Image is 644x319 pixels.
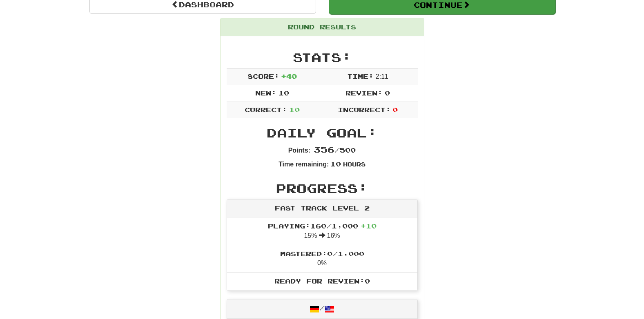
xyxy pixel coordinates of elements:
[281,72,297,80] span: + 40
[245,106,287,113] span: Correct:
[279,89,289,97] span: 10
[385,89,390,97] span: 0
[343,161,365,168] small: Hours
[227,217,417,245] li: 15% 16%
[227,51,418,64] h2: Stats:
[314,146,356,154] span: / 500
[227,199,417,217] div: Fast Track Level 2
[347,72,374,80] span: Time:
[330,160,341,168] span: 10
[392,106,398,113] span: 0
[247,72,279,80] span: Score:
[268,222,377,230] span: Playing: 160 / 1,000
[274,277,370,285] span: Ready for Review: 0
[314,144,334,154] span: 356
[279,161,329,168] strong: Time remaining:
[255,89,276,97] span: New:
[280,250,364,257] span: Mastered: 0 / 1,000
[227,299,417,319] div: /
[289,106,300,113] span: 10
[227,245,417,273] li: 0%
[361,222,377,230] span: + 10
[345,89,383,97] span: Review:
[338,106,391,113] span: Incorrect:
[376,73,388,80] span: 2 : 11
[288,147,310,154] strong: Points:
[227,182,418,195] h2: Progress:
[227,126,418,140] h2: Daily Goal:
[221,18,424,36] div: Round Results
